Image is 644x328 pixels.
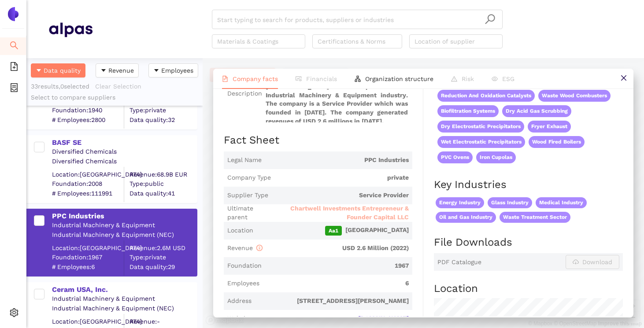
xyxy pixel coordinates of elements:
span: search [485,14,496,25]
span: Data quality: 41 [130,189,196,198]
span: Wood Fired Boilers [529,136,585,148]
div: Location: [GEOGRAPHIC_DATA] [52,243,124,252]
span: Waste Treatment Sector [500,212,570,223]
span: Ultimate parent [227,204,264,221]
span: PPC Industries is a private company headquartered in [GEOGRAPHIC_DATA], [GEOGRAPHIC_DATA], [US_ST... [266,56,409,122]
span: # Employees: 2800 [52,115,124,124]
span: Type: private [130,106,196,115]
div: Select to compare suppliers [31,93,198,102]
span: Type: private [130,253,196,262]
span: Data quality: 29 [130,262,196,271]
span: Biofiltration Systems [437,105,499,117]
span: 6 [263,279,409,288]
span: Fryer Exhaust [528,121,571,133]
span: PDF Catalogue [437,258,481,267]
span: Revenue [227,244,263,251]
h2: Fact Sheet [224,133,412,148]
span: ESG [502,75,514,82]
span: Revenue [108,66,134,75]
div: Industrial Machinery & Equipment (NEC) [52,304,196,313]
span: Foundation: 2008 [52,180,124,188]
div: Revenue: 2.6M USD [130,243,196,252]
span: Foundation [227,262,262,270]
span: Data quality [44,66,81,75]
button: Clear Selection [95,79,147,93]
button: caret-downRevenue [96,63,139,77]
h2: File Downloads [434,235,623,250]
button: caret-downEmployees [148,63,198,77]
span: Website [227,314,252,323]
span: Organization structure [365,75,433,82]
span: Financials [306,75,337,82]
span: apartment [355,76,361,82]
span: Oil and Gas Industry [436,212,496,223]
span: info-circle [256,245,263,251]
span: Dry Electrostatic Precipitators [437,121,524,133]
span: private [274,173,409,182]
div: Industrial Machinery & Equipment [52,221,196,230]
div: Diversified Chemicals [52,157,196,166]
span: caret-down [100,67,107,74]
span: Employees [227,279,259,288]
span: Address [227,297,252,306]
div: Location: [GEOGRAPHIC_DATA] [52,317,124,326]
span: caret-down [153,67,159,74]
span: eye [492,76,498,82]
span: Legal Name [227,156,262,165]
h2: Location [434,281,623,296]
span: Chartwell Investments Entrepreneur & Founder Capital LLC [268,204,409,221]
span: Location [227,226,253,235]
span: # Employees: 6 [52,262,124,271]
div: BASF SE [52,138,196,147]
span: PVC Ovens [437,151,473,163]
span: [STREET_ADDRESS][PERSON_NAME] [255,297,409,306]
div: Industrial Machinery & Equipment (NEC) [52,231,196,240]
h2: Key Industries [434,177,623,192]
div: Ceram USA, Inc. [52,285,196,295]
img: Logo [6,7,20,21]
span: Employees [161,66,193,75]
span: container [10,80,19,98]
span: Aa1 [325,226,342,236]
span: warning [451,76,457,82]
span: Dry Acid Gas Scrubbing [502,105,571,117]
span: Company Type [227,173,271,182]
div: Location: [GEOGRAPHIC_DATA] [52,170,124,179]
div: Revenue: 68.9B EUR [130,170,196,179]
span: fund-view [296,76,302,82]
span: search [10,38,19,55]
span: Energy Industry [436,197,484,208]
div: Revenue: - [130,317,196,326]
span: Waste Wood Combusters [538,90,611,102]
span: Medical Industry [536,197,587,208]
span: Supplier Type [227,191,268,200]
button: close [614,69,633,88]
span: # Employees: 111991 [52,189,124,198]
span: file-text [222,76,228,82]
span: caret-down [36,67,42,74]
div: PPC Industries [52,211,196,221]
span: Service Provider [272,191,409,200]
span: Glass Industry [488,197,532,208]
span: [GEOGRAPHIC_DATA] [257,226,409,236]
span: Foundation: 1967 [52,253,124,262]
span: Reduction And Oxidation Catalysts [437,90,535,102]
span: 1967 [265,262,409,270]
span: PPC Industries [265,156,409,165]
span: Foundation: 1940 [52,106,124,115]
span: setting [10,305,19,323]
span: Risk [462,75,474,82]
span: Type: public [130,180,196,188]
button: caret-downData quality [31,63,85,77]
div: Diversified Chemicals [52,147,196,156]
span: close [620,74,627,81]
img: Homepage [48,18,93,41]
span: 33 results, 0 selected [31,83,89,90]
span: Company Description [227,81,262,98]
span: Iron Cupolas [476,151,516,163]
div: Industrial Machinery & Equipment [52,295,196,303]
span: USD 2.6 Million (2022) [266,244,409,253]
span: Data quality: 32 [130,115,196,124]
span: Wet Electrostatic Precipitators [437,136,525,148]
span: file-add [10,59,19,77]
